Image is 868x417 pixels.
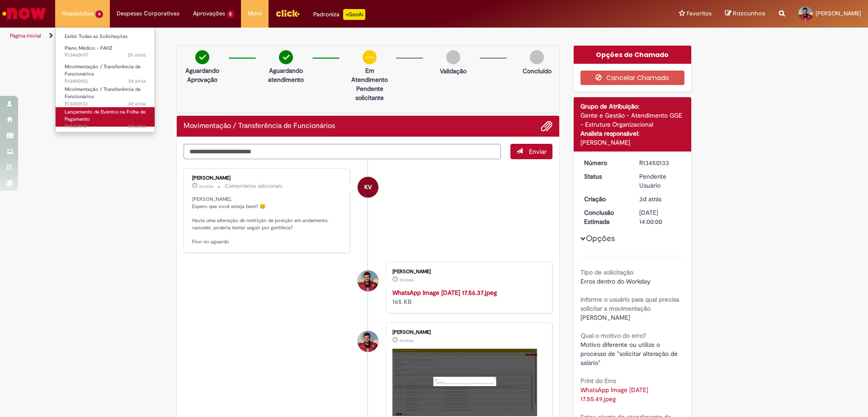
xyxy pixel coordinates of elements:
div: Analista responsável: [580,129,685,138]
span: R13450183 [65,78,146,85]
div: Opções do Chamado [574,46,692,64]
b: informe o usuário para qual precisa solicitar a movimentação [580,295,679,313]
div: Evaldo Leandro Potma da Silva [358,331,378,352]
a: Aberto R13447612 : Lançamento de Eventos na Folha de Pagamento [56,107,155,127]
b: Print do Erro [580,377,616,385]
span: 3d atrás [128,123,146,130]
p: Validação [440,66,467,76]
div: Gente e Gestão - Atendimento GGE - Estrutura Organizacional [580,111,685,129]
span: Erros dentro do Workday [580,277,651,285]
ul: Trilhas de página [7,28,572,44]
span: Lançamento de Eventos na Folha de Pagamento [65,109,146,123]
span: R13450133 [65,100,146,108]
dt: Número [577,158,633,167]
span: Movimentação / Transferência de Funcionários [65,63,141,77]
span: 3d atrás [399,277,414,283]
a: Aberto R13450183 : Movimentação / Transferência de Funcionários [56,62,155,81]
b: Tipo de solicitação [580,268,633,276]
div: [PERSON_NAME] [392,269,543,275]
img: check-circle-green.png [195,50,209,64]
p: Pendente solicitante [348,84,392,102]
div: 165 KB [392,288,543,306]
dt: Criação [577,194,633,204]
div: Pendente Usuário [639,172,681,190]
span: 2d atrás [199,184,213,189]
span: Plano Médico - FAHZ [65,45,113,52]
img: check-circle-green.png [279,50,293,64]
span: Rascunhos [733,9,765,18]
p: +GenAi [343,9,365,20]
div: [DATE] 14:00:00 [639,208,681,226]
span: 2h atrás [128,52,146,58]
time: 29/08/2025 08:18:31 [128,52,146,58]
div: Karine Vieira [358,177,378,198]
div: [PERSON_NAME] [392,330,543,335]
dt: Conclusão Estimada [577,208,633,226]
time: 26/08/2025 17:58:21 [399,338,414,343]
b: Qual o motivo do erro? [580,332,646,340]
span: Enviar [529,147,547,156]
p: Em Atendimento [348,66,392,84]
a: Aberto R13460697 : Plano Médico - FAHZ [56,43,155,60]
span: 3d atrás [399,338,414,343]
span: 3d atrás [128,78,146,85]
span: [PERSON_NAME] [816,9,861,17]
a: Download de WhatsApp Image 2025-08-26 at 17.55.49.jpeg [580,386,650,403]
textarea: Digite sua mensagem aqui... [184,144,501,159]
img: img-circle-grey.png [446,50,460,64]
dt: Status [577,172,633,181]
a: Página inicial [10,32,41,39]
span: R13460697 [65,52,146,59]
h2: Movimentação / Transferência de Funcionários Histórico de tíquete [184,122,335,130]
div: Grupo de Atribuição: [580,102,685,111]
span: Despesas Corporativas [117,9,179,18]
span: 5 [227,10,235,18]
span: KV [364,176,372,198]
span: 3d atrás [639,195,661,203]
span: [PERSON_NAME] [580,313,630,322]
div: Padroniza [313,9,365,20]
p: Concluído [523,66,552,76]
a: Rascunhos [725,9,765,18]
time: 26/08/2025 10:56:09 [128,123,146,130]
span: 3d atrás [128,100,146,107]
a: Exibir Todas as Solicitações [56,32,155,42]
div: [PERSON_NAME] [192,175,343,181]
img: click_logo_yellow_360x200.png [275,6,300,20]
button: Adicionar anexos [541,120,552,132]
span: Favoritos [687,9,712,18]
time: 26/08/2025 18:00:11 [639,195,661,203]
p: Aguardando Aprovação [180,66,224,84]
p: [PERSON_NAME], Espero que você esteja bem!! 😊 Havia uma alteração de restrição de posição em anda... [192,196,343,246]
small: Comentários adicionais [225,182,283,190]
button: Cancelar Chamado [580,71,685,85]
span: R13447612 [65,123,146,130]
span: More [248,9,262,18]
p: Aguardando atendimento [264,66,308,84]
img: img-circle-grey.png [530,50,544,64]
span: Requisições [62,9,94,18]
div: R13450133 [639,158,681,167]
img: circle-minus.png [363,50,377,64]
span: Movimentação / Transferência de Funcionários [65,86,141,100]
span: Motivo diferente ou utilize o processo de "solicitar alteração de salário" [580,341,679,367]
img: ServiceNow [1,5,47,23]
ul: Requisições [55,27,155,133]
div: Evaldo Leandro Potma da Silva [358,270,378,291]
time: 27/08/2025 10:43:55 [199,184,213,189]
button: Enviar [510,144,552,159]
time: 26/08/2025 18:17:49 [128,78,146,85]
div: 26/08/2025 18:00:11 [639,194,681,204]
span: Aprovações [193,9,225,18]
div: [PERSON_NAME] [580,138,685,147]
span: 4 [95,10,103,18]
a: Aberto R13450133 : Movimentação / Transferência de Funcionários [56,85,155,104]
a: WhatsApp Image [DATE] 17.56.37.jpeg [392,289,497,297]
time: 26/08/2025 18:00:09 [399,277,414,283]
